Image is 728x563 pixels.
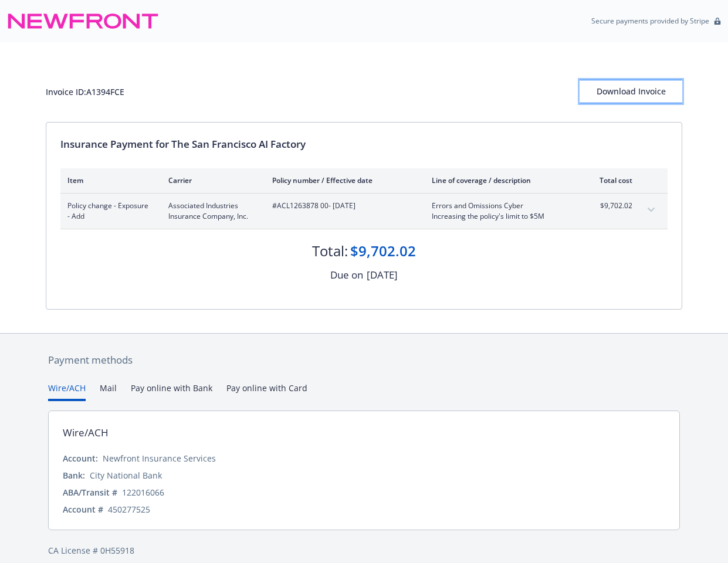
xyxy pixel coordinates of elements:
button: Mail [100,382,117,401]
span: Associated Industries Insurance Company, Inc. [168,201,253,222]
span: Policy change - Exposure - Add [67,201,150,222]
span: #ACL1263878 00 - [DATE] [272,201,413,211]
div: Wire/ACH [63,425,109,440]
div: Total cost [588,175,632,185]
div: Carrier [168,175,253,185]
div: 122016066 [122,486,164,498]
div: Due on [330,267,363,283]
div: Item [67,175,150,185]
div: Newfront Insurance Services [103,452,216,464]
div: Payment methods [48,352,680,368]
div: Invoice ID: A1394FCE [46,86,124,98]
div: $9,702.02 [350,241,416,261]
div: Insurance Payment for The San Francisco AI Factory [60,137,668,152]
div: Account # [63,503,103,515]
div: [DATE] [367,267,398,283]
div: Account: [63,452,98,464]
p: Secure payments provided by Stripe [591,16,709,26]
div: Policy change - Exposure - AddAssociated Industries Insurance Company, Inc.#ACL1263878 00- [DATE]... [60,194,668,229]
button: Download Invoice [580,80,682,103]
span: Errors and Omissions Cyber [432,201,570,211]
span: Increasing the policy's limit to $5M [432,211,570,222]
span: $9,702.02 [588,201,632,211]
div: City National Bank [90,469,162,481]
div: Download Invoice [580,80,682,103]
span: Errors and Omissions CyberIncreasing the policy's limit to $5M [432,201,570,222]
div: CA License # 0H55918 [48,544,680,557]
div: ABA/Transit # [63,486,117,498]
button: expand content [642,201,661,219]
button: Pay online with Bank [131,382,212,401]
div: Bank: [63,469,85,481]
button: Wire/ACH [48,382,86,401]
div: Line of coverage / description [432,175,570,185]
div: 450277525 [108,503,150,515]
div: Policy number / Effective date [272,175,413,185]
div: Total: [312,241,348,261]
button: Pay online with Card [226,382,307,401]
